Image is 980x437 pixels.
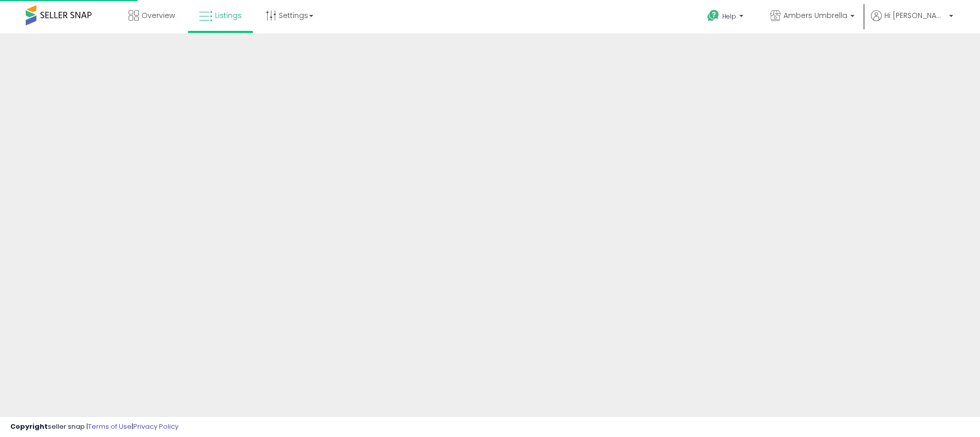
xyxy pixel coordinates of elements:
a: Privacy Policy [133,422,179,431]
span: Hi [PERSON_NAME] [884,10,946,21]
div: seller snap | | [10,422,179,432]
span: Listings [215,10,242,21]
a: Terms of Use [88,422,132,431]
span: Ambers Umbrella [783,10,847,21]
a: Hi [PERSON_NAME] [871,10,953,33]
span: Help [722,12,736,21]
a: Help [699,2,754,33]
span: Overview [141,10,175,21]
strong: Copyright [10,422,48,431]
i: Get Help [707,9,720,22]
